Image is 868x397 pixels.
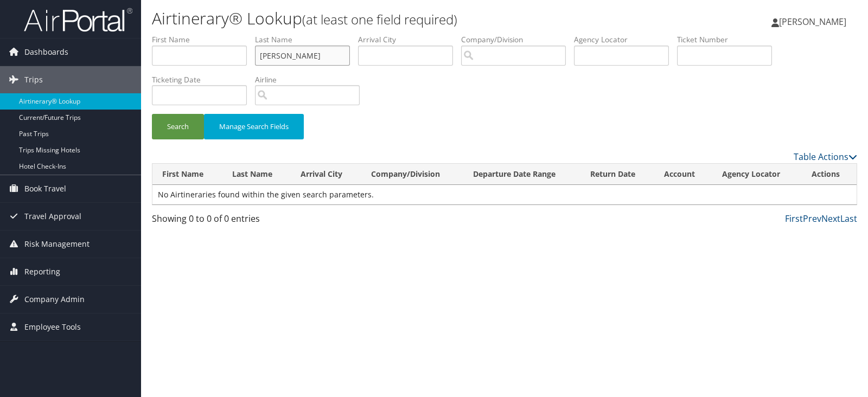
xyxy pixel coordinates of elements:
[580,164,655,185] th: Return Date: activate to sort column ascending
[574,34,677,45] label: Agency Locator
[152,34,255,45] label: First Name
[24,175,66,202] span: Book Travel
[222,164,291,185] th: Last Name: activate to sort column ascending
[463,164,580,185] th: Departure Date Range: activate to sort column ascending
[152,212,316,230] div: Showing 0 to 0 of 0 entries
[152,164,222,185] th: First Name: activate to sort column ascending
[794,151,857,163] a: Table Actions
[361,164,463,185] th: Company/Division
[461,34,574,45] label: Company/Division
[152,185,857,204] td: No Airtineraries found within the given search parameters.
[779,16,846,28] span: [PERSON_NAME]
[358,34,461,45] label: Arrival City
[24,7,132,33] img: airportal-logo.png
[821,213,840,225] a: Next
[840,213,857,225] a: Last
[152,7,622,30] h1: Airtinerary® Lookup
[291,164,361,185] th: Arrival City: activate to sort column ascending
[677,34,780,45] label: Ticket Number
[24,39,68,66] span: Dashboards
[24,66,43,93] span: Trips
[654,164,712,185] th: Account: activate to sort column ascending
[803,213,821,225] a: Prev
[785,213,803,225] a: First
[24,313,81,341] span: Employee Tools
[152,74,255,85] label: Ticketing Date
[802,164,857,185] th: Actions
[204,114,304,139] button: Manage Search Fields
[255,74,368,85] label: Airline
[152,114,204,139] button: Search
[24,258,60,285] span: Reporting
[771,5,857,38] a: [PERSON_NAME]
[302,10,457,28] small: (at least one field required)
[24,230,90,258] span: Risk Management
[255,34,358,45] label: Last Name
[24,203,81,230] span: Travel Approval
[712,164,801,185] th: Agency Locator: activate to sort column ascending
[24,286,85,313] span: Company Admin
